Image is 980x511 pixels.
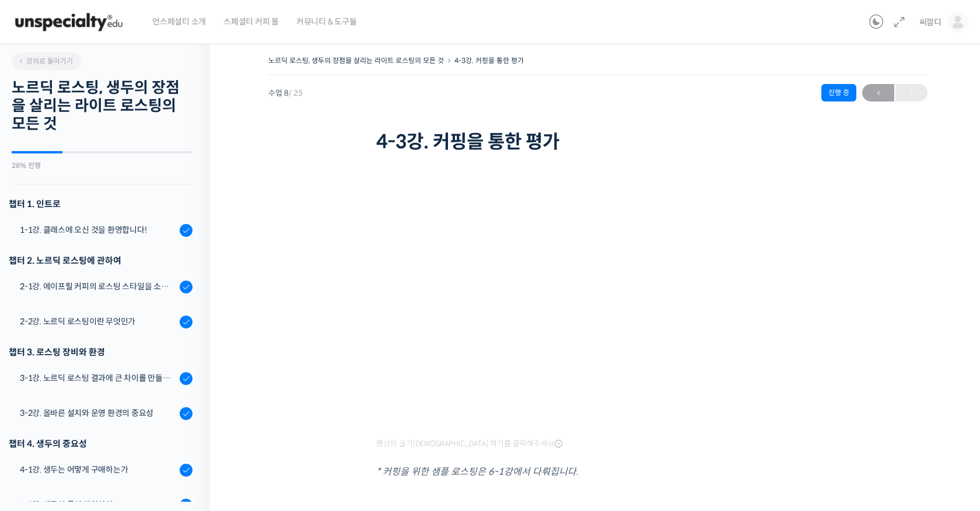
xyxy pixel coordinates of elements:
[12,79,192,134] h2: 노르딕 로스팅, 생두의 장점을 살리는 라이트 로스팅의 모든 것
[454,56,524,65] a: 4-3강. 커핑을 통한 평가
[821,84,856,101] div: 진행 중
[862,85,894,101] span: ←
[9,436,192,452] div: 챕터 4. 생두의 중요성
[20,280,176,293] div: 2-1강. 에이프릴 커피의 로스팅 스타일을 소개합니다
[20,463,176,476] div: 4-1강. 생두는 어떻게 구매하는가
[268,89,303,97] span: 수업 8
[862,84,894,101] a: ←이전
[20,372,176,384] div: 3-1강. 노르딕 로스팅 결과에 큰 차이를 만들어내는 로스팅 머신의 종류와 환경
[12,162,192,169] div: 28% 진행
[9,253,192,268] div: 챕터 2. 노르딕 로스팅에 관하여
[289,88,303,98] span: / 25
[9,344,192,360] div: 챕터 3. 로스팅 장비와 환경
[376,439,562,449] span: 영상이 끊기[DEMOGRAPHIC_DATA] 여기를 클릭해주세요
[376,131,820,153] h1: 4-3강. 커핑을 통한 평가
[20,498,176,511] div: 4-2강. 생두의 특성 파악하기
[12,52,82,70] a: 강의로 돌아가기
[9,196,192,212] h3: 챕터 1. 인트로
[20,407,176,419] div: 3-2강. 올바른 설치와 운영 환경의 중요성
[919,17,942,27] span: 씨깜디
[20,223,176,236] div: 1-1강. 클래스에 오신 것을 환영합니다!
[20,315,176,328] div: 2-2강. 노르딕 로스팅이란 무엇인가
[376,466,579,478] em: * 커핑을 위한 샘플 로스팅은 6-1강에서 다뤄집니다.
[17,57,73,65] span: 강의로 돌아가기
[268,56,444,65] a: 노르딕 로스팅, 생두의 장점을 살리는 라이트 로스팅의 모든 것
